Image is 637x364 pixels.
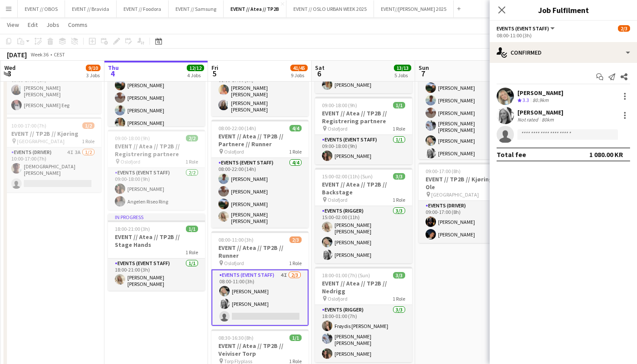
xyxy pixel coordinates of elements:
[108,130,205,210] div: 09:00-18:00 (9h)2/2EVENT // Atea // TP2B // Registrering partnere Oslofjord1 RoleEvents (Event St...
[211,132,309,148] h3: EVENT // Atea // TP2B // Partnere // Runner
[393,102,405,108] span: 1/1
[497,25,549,32] span: Events (Event Staff)
[7,50,27,59] div: [DATE]
[86,65,101,71] span: 9/10
[393,197,405,203] span: 1 Role
[4,148,101,192] app-card-role: Events (Driver)4I3A1/210:00-17:00 (7h)[DEMOGRAPHIC_DATA][PERSON_NAME]
[218,125,256,131] span: 08:00-22:00 (14h)
[108,259,205,291] app-card-role: Events (Event Staff)1/118:00-21:00 (3h)[PERSON_NAME] [PERSON_NAME]
[187,65,204,71] span: 12/12
[322,272,370,279] span: 18:00-01:00 (7h) (Sun)
[211,269,309,326] app-card-role: Events (Event Staff)4I2/308:00-11:00 (3h)[PERSON_NAME][PERSON_NAME]
[218,334,253,341] span: 08:30-16:30 (8h)
[315,64,325,72] span: Sat
[517,116,540,123] div: Not rated
[11,122,46,129] span: 10:00-17:00 (7h)
[43,19,63,30] a: Jobs
[108,213,205,291] app-job-card: In progress18:00-21:00 (3h)1/1EVENT // Atea // TP2B // Stage Hands1 RoleEvents (Event Staff)1/118...
[315,97,412,164] div: 09:00-18:00 (9h)1/1EVENT // Atea // TP2B // Registrering partnere Oslofjord1 RoleEvents (Event St...
[419,175,516,191] h3: EVENT // TP2B // Kjøring for Ole
[289,236,302,243] span: 2/3
[211,158,309,228] app-card-role: Events (Event Staff)4/408:00-22:00 (14h)[PERSON_NAME][PERSON_NAME][PERSON_NAME][PERSON_NAME] [PER...
[224,148,244,155] span: Oslofjord
[7,21,19,29] span: View
[289,148,302,155] span: 1 Role
[108,233,205,249] h3: EVENT // Atea // TP2B // Stage Hands
[393,295,405,302] span: 1 Role
[17,138,65,144] span: [GEOGRAPHIC_DATA]
[315,206,412,263] app-card-role: Events (Rigger)3/315:00-02:00 (11h)[PERSON_NAME] [PERSON_NAME][PERSON_NAME][PERSON_NAME]
[315,109,412,125] h3: EVENT // Atea // TP2B // Registrering partnere
[394,65,411,71] span: 13/13
[29,51,50,58] span: Week 36
[28,21,38,29] span: Edit
[3,69,16,79] span: 3
[24,19,41,30] a: Edit
[169,0,224,17] button: EVENT // Samsung
[4,130,101,138] h3: EVENT // TP2B // Kjøring
[417,69,429,79] span: 7
[185,249,198,256] span: 1 Role
[393,125,405,132] span: 1 Role
[328,197,348,203] span: Oslofjord
[531,97,550,104] div: 80.9km
[115,135,150,141] span: 09:00-18:00 (9h)
[517,108,563,116] div: [PERSON_NAME]
[65,19,91,30] a: Comms
[120,158,140,165] span: Oslofjord
[490,42,637,63] div: Confirmed
[211,64,218,72] span: Fri
[426,168,461,174] span: 09:00-17:00 (8h)
[315,305,412,362] app-card-role: Events (Rigger)3/318:00-01:00 (7h)Frøydis [PERSON_NAME][PERSON_NAME] [PERSON_NAME][PERSON_NAME]
[419,201,516,243] app-card-role: Events (Driver)2/209:00-17:00 (8h)[PERSON_NAME][PERSON_NAME]
[618,25,630,32] span: 2/3
[86,72,100,79] div: 3 Jobs
[107,69,119,79] span: 4
[490,4,637,16] h3: Job Fulfilment
[589,150,623,159] div: 1 080.00 KR
[419,64,429,72] span: Sun
[117,0,169,17] button: EVENT // Foodora
[315,267,412,362] app-job-card: 18:00-01:00 (7h) (Sun)3/3EVENT // Atea // TP2B // Nedrigg Oslofjord1 RoleEvents (Rigger)3/318:00-...
[65,0,117,17] button: EVENT // Bravida
[68,21,88,29] span: Comms
[4,69,101,114] app-card-role: Events (Driver)2/209:00-17:00 (8h)[PERSON_NAME] [PERSON_NAME][PERSON_NAME] Eeg
[419,31,516,159] div: 08:00-16:00 (8h)6/6EVENT // Atea // TP2B // Partnere // Nedrigg Oslofjord1 RoleEvents (Event Staf...
[322,102,357,108] span: 09:00-18:00 (9h)
[497,150,526,159] div: Total fee
[315,168,412,263] div: 15:00-02:00 (11h) (Sun)3/3EVENT // Atea // TP2B // Backstage Oslofjord1 RoleEvents (Rigger)3/315:...
[393,173,405,180] span: 3/3
[211,120,309,228] app-job-card: 08:00-22:00 (14h)4/4EVENT // Atea // TP2B // Partnere // Runner Oslofjord1 RoleEvents (Event Staf...
[419,67,516,162] app-card-role: Events (Event Staff)6/608:00-16:00 (8h)[PERSON_NAME][PERSON_NAME][PERSON_NAME][PERSON_NAME] [PERS...
[3,19,23,30] a: View
[18,0,65,17] button: EVENT // OBOS
[4,117,101,192] app-job-card: 10:00-17:00 (7h)1/2EVENT // TP2B // Kjøring [GEOGRAPHIC_DATA]1 RoleEvents (Driver)4I3A1/210:00-17...
[291,72,307,79] div: 9 Jobs
[394,72,411,79] div: 5 Jobs
[497,32,630,39] div: 08:00-11:00 (3h)
[82,138,94,144] span: 1 Role
[286,0,374,17] button: EVENT // OSLO URBAN WEEK 2025
[211,244,309,259] h3: EVENT // Atea // TP2B // Runner
[211,69,309,116] app-card-role: Events (Rigger)2/208:00-17:00 (9h)[PERSON_NAME] [PERSON_NAME][PERSON_NAME] [PERSON_NAME]
[419,163,516,243] app-job-card: 09:00-17:00 (8h)2/2EVENT // TP2B // Kjøring for Ole [GEOGRAPHIC_DATA]1 RoleEvents (Driver)2/209:0...
[54,51,65,58] div: CEST
[108,213,205,220] div: In progress
[328,125,348,132] span: Oslofjord
[185,158,198,165] span: 1 Role
[108,64,119,72] span: Thu
[540,116,556,123] div: 80km
[218,236,253,243] span: 08:00-11:00 (3h)
[211,231,309,326] app-job-card: 08:00-11:00 (3h)2/3EVENT // Atea // TP2B // Runner Oslofjord1 RoleEvents (Event Staff)4I2/308:00-...
[224,0,286,17] button: EVENT // Atea // TP2B
[82,122,94,129] span: 1/2
[315,135,412,164] app-card-role: Events (Event Staff)1/109:00-18:00 (9h)[PERSON_NAME]
[108,142,205,158] h3: EVENT // Atea // TP2B // Registrering partnere
[315,279,412,295] h3: EVENT // Atea // TP2B // Nedrigg
[517,89,563,97] div: [PERSON_NAME]
[328,295,348,302] span: Oslofjord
